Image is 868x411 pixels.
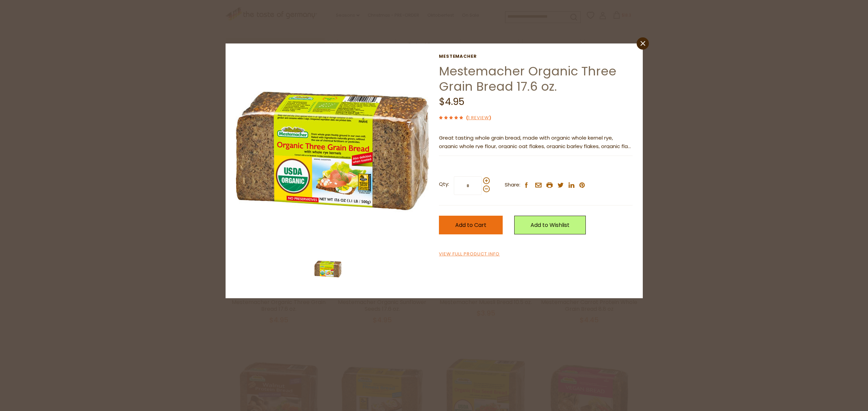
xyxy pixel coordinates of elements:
[314,255,342,283] img: Organic Three Grain Bread
[439,216,503,234] button: Add to Cart
[466,114,491,121] span: ( )
[454,176,482,195] input: Qty:
[439,95,464,108] span: $4.95
[455,221,486,229] span: Add to Cart
[505,181,520,189] span: Share:
[439,251,500,258] a: View Full Product Info
[514,216,586,234] a: Add to Wishlist
[439,180,449,189] strong: Qty:
[439,62,616,95] a: Mestemacher Organic Three Grain Bread 17.6 oz.
[468,114,489,122] a: 1 Review
[439,134,632,151] p: Great tasting whole grain bread, made with organic whole kernel rye, organic whole rye flour, org...
[236,54,429,248] img: Organic Three Grain Bread
[439,54,632,59] a: Mestemacher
